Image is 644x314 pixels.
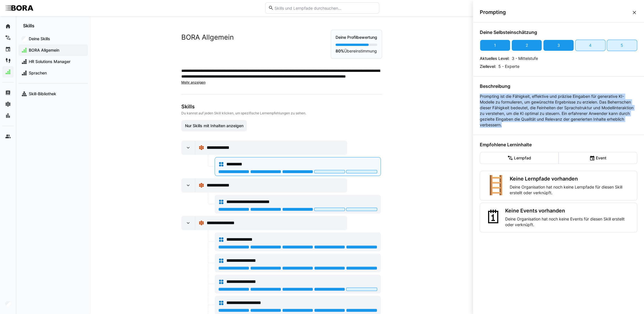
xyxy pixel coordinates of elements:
[181,33,234,42] h2: BORA Allgemein
[557,42,560,48] div: 3
[621,42,623,48] div: 5
[485,208,503,228] div: 🗓
[181,111,381,116] p: Du kannst auf jeden Skill klicken, um spezifische Lernempfehlungen zu sehen.
[480,152,558,164] eds-button-option: Lernpfad
[498,64,519,69] p: 5 - Experte
[526,42,528,48] div: 2
[336,48,344,53] strong: 80%
[510,184,632,196] p: Deine Organisation hat noch keine Lernpfade für diesen Skill erstellt oder verknüpft.
[181,80,206,84] span: Mehr anzeigen
[184,123,244,129] span: Nur Skills mit Inhalten anzeigen
[589,42,592,48] div: 4
[510,176,632,182] h3: Keine Lernpfade vorhanden
[336,35,377,40] p: Deine Profilbewertung
[181,104,381,110] h3: Skills
[512,56,538,61] p: 3 - Mittelstufe
[480,83,637,89] h4: Beschreibung
[494,42,496,48] div: 1
[480,9,631,15] span: Prompting
[480,142,637,147] h4: Empfohlene Lerninhalte
[28,70,85,76] span: Sprachen
[181,120,247,131] button: Nur Skills mit Inhalten anzeigen
[28,47,85,53] span: BORA Allgemein
[505,208,632,214] h3: Keine Events vorhanden
[558,152,637,164] eds-button-option: Event
[480,94,637,128] p: Prompting ist die Fähigkeit, effektive und präzise Eingaben für generative KI-Modelle zu formulie...
[480,29,637,35] h4: Deine Selbsteinschätzung
[28,59,85,64] span: HR Solutions Manager
[480,64,496,69] p: Ziellevel:
[336,48,377,54] p: Übereinstimmung
[485,176,507,196] div: 🪜
[274,5,376,11] input: Skills und Lernpfade durchsuchen…
[480,56,509,61] p: Aktuelles Level:
[505,216,632,228] p: Deine Organisation hat noch keine Events für diesen Skill erstellt oder verknüpft.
